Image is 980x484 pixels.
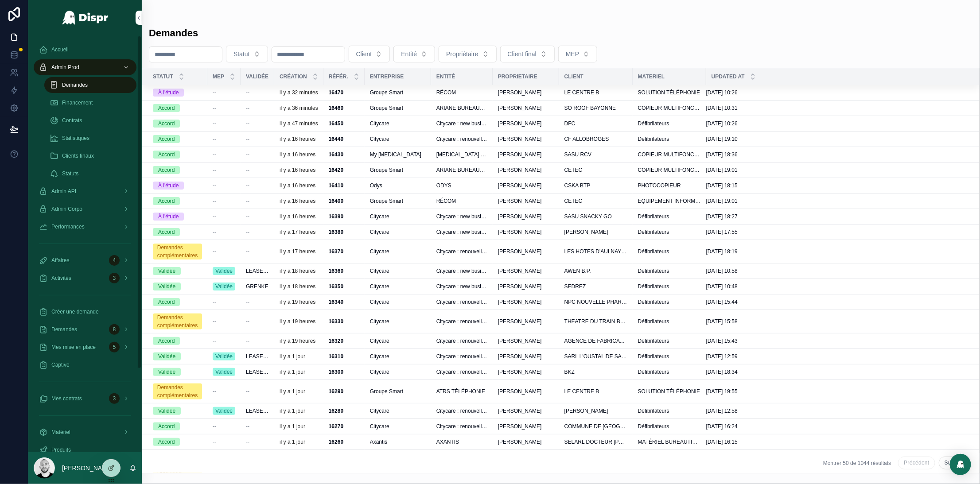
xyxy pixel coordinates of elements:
span: Entité [401,50,417,58]
p: il y a 16 heures [280,151,315,158]
div: Accord [158,197,175,205]
p: il y a 17 heures [280,228,315,236]
span: SO ROOF BAYONNE [564,105,616,112]
span: -- [246,89,249,96]
span: Statuts [62,170,78,177]
span: COPIEUR MULTIFONCTION [638,105,701,112]
a: -- [213,248,235,255]
strong: 16400 [329,198,343,204]
strong: 16390 [329,213,343,220]
p: il y a 16 heures [280,182,315,189]
a: [MEDICAL_DATA] DOCUMENT [436,151,487,158]
span: Citycare [370,120,389,127]
a: SASU RCV [564,151,627,158]
a: 16460 [329,105,359,112]
span: -- [213,151,216,158]
a: [PERSON_NAME] [498,182,554,189]
span: ARIANE BUREAUTIQUE [436,105,487,112]
span: Affaires [51,257,69,264]
a: À l'étude [153,89,202,97]
span: Admin Corpo [51,205,82,213]
strong: 16420 [329,167,343,173]
span: [PERSON_NAME] [498,89,542,96]
span: Groupe Smart [370,89,403,96]
a: [DATE] 18:15 [706,182,969,189]
a: Performances [34,219,136,235]
span: -- [213,182,216,189]
div: Accord [158,228,175,236]
a: SOLUTION TÉLÉPHONIE [638,89,701,96]
span: Citycare [370,228,389,236]
span: -- [213,105,216,112]
a: [DATE] 18:36 [706,151,969,158]
span: -- [246,136,249,143]
span: [DATE] 10:26 [706,120,738,127]
a: il y a 32 minutes [280,89,318,96]
span: Défibrilateurs [638,213,669,220]
a: -- [213,166,235,174]
a: ODYS [436,182,487,189]
span: Statistiques [62,135,89,142]
strong: 16460 [329,105,343,111]
a: -- [246,197,269,205]
span: [DATE] 10:31 [706,105,738,112]
span: Demandes [62,81,88,89]
strong: 16440 [329,136,343,142]
a: Admin Prod [34,59,136,75]
a: il y a 17 heures [280,228,318,236]
a: [DATE] 10:31 [706,105,969,112]
a: Défibrilateurs [638,267,701,275]
a: Odys [370,182,426,189]
a: Citycare : new business [436,120,487,127]
a: Citycare : new business [436,267,487,275]
span: Accueil [51,46,69,53]
a: -- [246,248,269,255]
a: Accueil [34,42,136,58]
a: Groupe Smart [370,89,426,96]
a: LE CENTRE B [564,89,627,96]
a: Accord [153,135,202,143]
span: [DATE] 18:27 [706,213,738,220]
a: Citycare [370,248,426,255]
span: CF ALLOBROGES [564,136,609,143]
a: -- [213,182,235,189]
a: Affaires4 [34,252,136,268]
a: Défibrilateurs [638,213,701,220]
p: il y a 16 heures [280,213,315,220]
a: [DATE] 19:01 [706,197,969,205]
span: Groupe Smart [370,197,403,205]
a: LES HOTES D'AULNAY SOUS BOIS [564,248,627,255]
span: -- [213,213,216,220]
a: il y a 16 heures [280,136,318,143]
a: il y a 16 heures [280,166,318,174]
a: DFC [564,120,627,127]
span: -- [246,105,249,112]
a: [PERSON_NAME] [498,151,554,158]
span: [DATE] 19:10 [706,136,738,143]
span: -- [213,89,216,96]
a: CETEC [564,166,627,174]
a: -- [246,89,269,96]
a: [DATE] 17:55 [706,228,969,236]
button: Select Button [393,46,435,62]
a: Admin API [34,183,136,199]
a: 16360 [329,267,359,275]
div: Validée [158,267,175,275]
span: SOLUTION TÉLÉPHONIE [638,89,700,96]
a: Accord [153,166,202,174]
div: Accord [158,135,175,143]
a: Accord [153,151,202,159]
div: À l'étude [158,182,179,190]
a: [DATE] 19:01 [706,166,969,174]
a: My [MEDICAL_DATA] [370,151,426,158]
a: RÉCOM [436,197,487,205]
span: LEASECOM [246,267,269,275]
span: -- [213,248,216,255]
a: 16440 [329,136,359,143]
a: Demandes complémentaires [153,244,202,259]
a: 16420 [329,166,359,174]
a: [DATE] 19:10 [706,136,969,143]
span: [DATE] 18:36 [706,151,738,158]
